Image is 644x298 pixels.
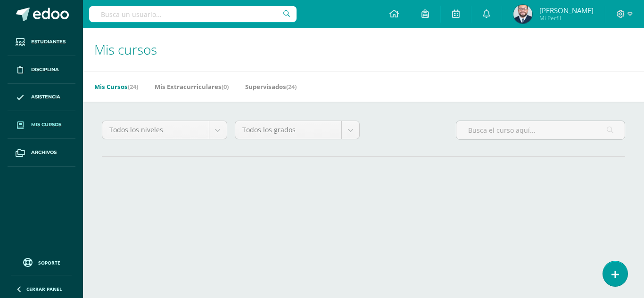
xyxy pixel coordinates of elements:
[94,79,138,94] a: Mis Cursos(24)
[539,14,594,22] span: Mi Perfil
[89,6,297,22] input: Busca un usuario...
[286,82,297,91] span: (24)
[94,40,157,58] span: Mis cursos
[102,121,227,139] a: Todos los niveles
[8,28,75,56] a: Estudiantes
[31,66,59,73] span: Disciplina
[11,256,72,268] a: Soporte
[242,121,335,139] span: Todos los grados
[513,5,532,24] img: 6a2ad2c6c0b72cf555804368074c1b95.png
[38,259,60,266] span: Soporte
[222,82,229,91] span: (0)
[8,111,75,139] a: Mis cursos
[31,38,66,46] span: Estudiantes
[128,82,138,91] span: (24)
[456,121,625,139] input: Busca el curso aquí...
[8,56,75,84] a: Disciplina
[31,93,60,101] span: Asistencia
[539,6,594,15] span: [PERSON_NAME]
[26,286,62,292] span: Cerrar panel
[31,121,61,129] span: Mis cursos
[8,139,75,167] a: Archivos
[31,149,57,156] span: Archivos
[235,121,360,139] a: Todos los grados
[8,84,75,112] a: Asistencia
[245,79,297,94] a: Supervisados(24)
[155,79,229,94] a: Mis Extracurriculares(0)
[109,121,202,139] span: Todos los niveles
